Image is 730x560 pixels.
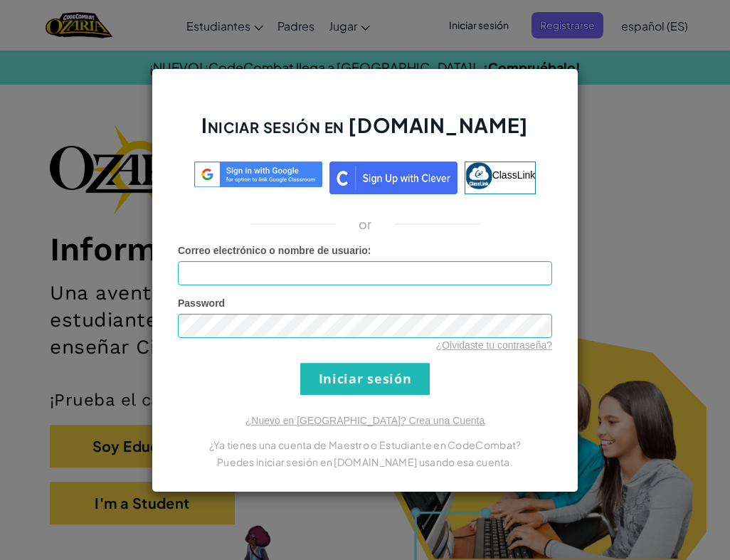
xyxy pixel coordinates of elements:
span: Password [178,297,225,309]
img: classlink-logo-small.png [465,162,492,189]
a: ¿Nuevo en [GEOGRAPHIC_DATA]? Crea una Cuenta [245,415,485,426]
span: ClassLink [492,169,536,180]
img: log-in-google-sso.svg [194,162,322,188]
p: or [359,216,372,233]
a: ¿Olvidaste tu contraseña? [436,339,552,351]
p: ¿Ya tienes una cuenta de Maestro o Estudiante en CodeCombat? [178,436,552,453]
input: Iniciar sesión [300,363,430,395]
label: : [178,243,371,258]
img: clever_sso_button@2x.png [329,162,457,194]
h2: Iniciar sesión en [DOMAIN_NAME] [178,112,552,153]
span: Correo electrónico o nombre de usuario [178,245,368,256]
p: Puedes iniciar sesión en [DOMAIN_NAME] usando esa cuenta. [178,453,552,470]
